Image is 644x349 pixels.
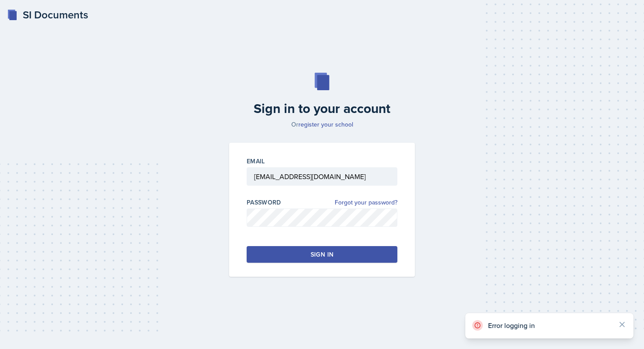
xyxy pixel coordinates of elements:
[7,7,88,23] a: SI Documents
[247,198,281,207] label: Password
[335,198,397,207] a: Forgot your password?
[488,321,611,330] p: Error logging in
[247,157,265,166] label: Email
[224,120,420,129] p: Or
[224,101,420,116] h2: Sign in to your account
[311,250,333,259] div: Sign in
[247,246,397,263] button: Sign in
[298,120,353,129] a: register your school
[247,167,397,186] input: Email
